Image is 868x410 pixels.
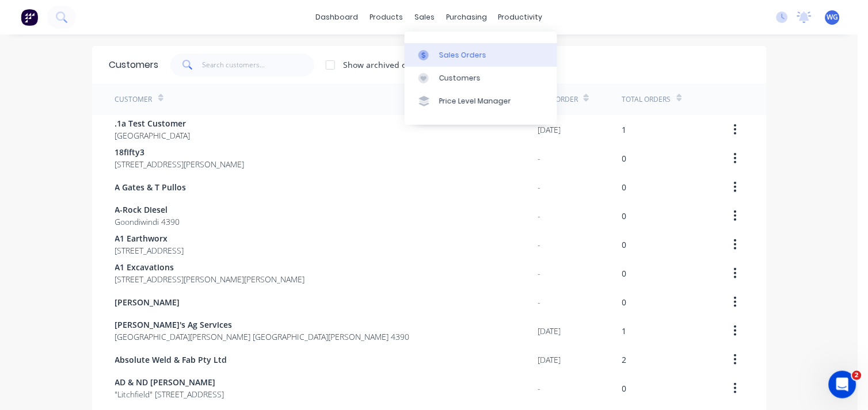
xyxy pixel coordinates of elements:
[115,273,305,285] span: [STREET_ADDRESS][PERSON_NAME][PERSON_NAME]
[852,371,862,380] span: 2
[622,325,627,337] div: 1
[364,9,409,26] div: products
[115,216,180,228] span: Goondiwindi 4390
[115,354,227,366] span: Absolute Weld & Fab Pty Ltd
[115,158,245,170] span: [STREET_ADDRESS][PERSON_NAME]
[622,296,627,308] div: 0
[538,354,561,366] div: [DATE]
[622,152,627,164] div: 0
[439,73,481,83] div: Customers
[622,239,627,251] div: 0
[538,124,561,136] div: [DATE]
[115,129,191,141] span: [GEOGRAPHIC_DATA]
[538,239,540,251] div: -
[538,296,540,308] div: -
[622,124,627,136] div: 1
[622,267,627,279] div: 0
[538,325,561,337] div: [DATE]
[202,53,314,76] input: Search customers...
[622,382,627,394] div: 0
[115,331,410,343] span: [GEOGRAPHIC_DATA][PERSON_NAME] [GEOGRAPHIC_DATA][PERSON_NAME] 4390
[622,354,627,366] div: 2
[405,90,557,113] a: Price Level Manager
[622,94,671,105] div: Total Orders
[829,371,856,398] iframe: Intercom live chat
[115,261,305,273] span: A1 Excavations
[115,388,224,400] span: "Litchfield" [STREET_ADDRESS]
[409,9,440,26] div: sales
[538,267,540,279] div: -
[21,9,38,26] img: Factory
[310,9,364,26] a: dashboard
[115,232,184,244] span: A1 Earthworx
[109,58,159,72] div: Customers
[538,94,578,105] div: Last Order
[115,244,184,256] span: [STREET_ADDRESS]
[622,210,627,222] div: 0
[115,296,180,308] span: [PERSON_NAME]
[622,181,627,193] div: 0
[538,210,540,222] div: -
[115,94,153,105] div: Customer
[115,117,191,129] span: .1a Test Customer
[538,382,540,394] div: -
[827,12,839,22] span: WG
[405,67,557,90] a: Customers
[440,9,493,26] div: purchasing
[344,59,443,71] div: Show archived customers
[115,376,224,388] span: AD & ND [PERSON_NAME]
[115,319,410,331] span: [PERSON_NAME]'s Ag Services
[115,204,180,216] span: A-Rock Diesel
[538,181,540,193] div: -
[439,96,511,106] div: Price Level Manager
[493,9,549,26] div: productivity
[405,43,557,66] a: Sales Orders
[439,50,486,60] div: Sales Orders
[115,181,186,193] span: A Gates & T Pullos
[115,146,245,158] span: 18fifty3
[538,152,540,164] div: -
